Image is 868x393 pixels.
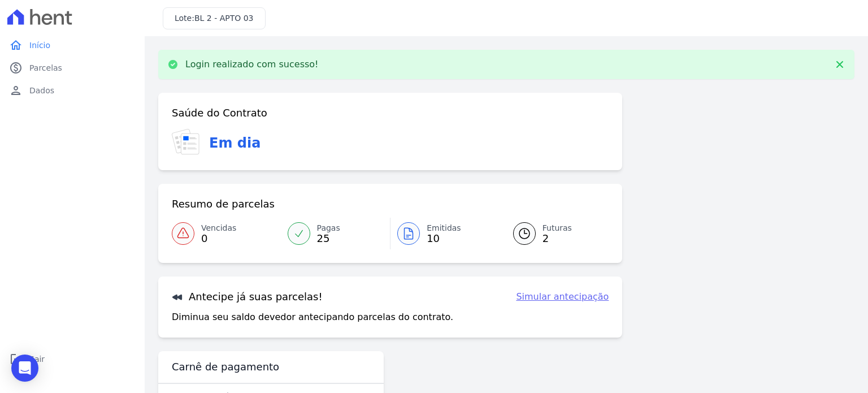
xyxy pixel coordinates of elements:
[172,310,453,324] p: Diminua seu saldo devedor antecipando parcelas do contrato.
[9,61,23,75] i: paid
[201,234,236,243] span: 0
[9,38,23,52] i: home
[9,84,23,97] i: person
[427,222,461,234] span: Emitidas
[500,218,609,249] a: Futuras 2
[11,355,38,382] div: Open Intercom Messenger
[5,57,140,79] a: paidParcelas
[201,222,236,234] span: Vencidas
[194,14,254,23] span: BL 2 - APTO 03
[175,12,254,24] h3: Lote:
[185,59,319,70] p: Login realizado com sucesso!
[209,133,261,153] h3: Em dia
[5,79,140,102] a: personDados
[29,85,54,96] span: Dados
[516,290,609,304] a: Simular antecipação
[542,234,572,243] span: 2
[172,218,281,249] a: Vencidas 0
[427,234,461,243] span: 10
[29,62,62,74] span: Parcelas
[172,290,323,304] h3: Antecipe já suas parcelas!
[172,360,279,374] h3: Carnê de pagamento
[5,34,140,57] a: homeInício
[390,218,500,249] a: Emitidas 10
[172,106,267,120] h3: Saúde do Contrato
[29,353,45,365] span: Sair
[29,40,50,51] span: Início
[542,222,572,234] span: Futuras
[317,222,340,234] span: Pagas
[317,234,340,243] span: 25
[9,352,23,366] i: logout
[281,218,390,249] a: Pagas 25
[5,348,140,370] a: logoutSair
[172,197,275,211] h3: Resumo de parcelas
